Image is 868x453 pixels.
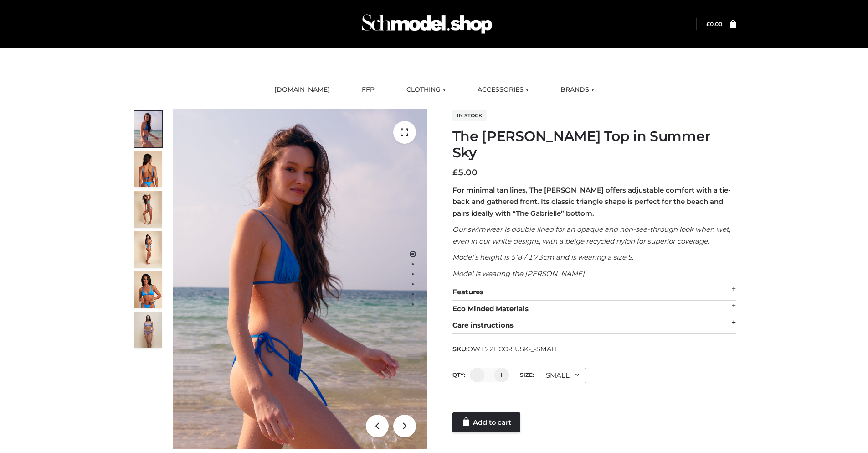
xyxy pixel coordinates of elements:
[554,80,601,100] a: BRANDS
[452,344,560,354] span: SKU:
[134,231,162,268] img: 3.Alex-top_CN-1-1-2.jpg
[134,191,162,228] img: 4.Alex-top_CN-1-1-2.jpg
[452,253,633,261] em: Model’s height is 5’8 / 173cm and is wearing a size S.
[452,301,736,318] div: Eco Minded Materials
[134,312,162,348] img: SSVC.jpg
[452,317,736,334] div: Care instructions
[267,80,337,100] a: [DOMAIN_NAME]
[400,80,452,100] a: CLOTHING
[467,345,559,353] span: OW122ECO-SUSK-_-SMALL
[452,128,736,161] h1: The [PERSON_NAME] Top in Summer Sky
[134,111,162,147] img: 1.Alex-top_SS-1_4464b1e7-c2c9-4e4b-a62c-58381cd673c0-1.jpg
[452,167,478,177] bdi: 5.00
[539,368,586,383] div: SMALL
[706,21,722,27] a: £0.00
[452,167,458,177] span: £
[520,371,534,378] label: Size:
[134,271,162,308] img: 2.Alex-top_CN-1-1-2.jpg
[452,284,736,301] div: Features
[452,225,730,245] em: Our swimwear is double lined for an opaque and non-see-through look when wet, even in our white d...
[452,412,520,432] a: Add to cart
[452,371,465,378] label: QTY:
[359,6,495,42] img: Schmodel Admin 964
[471,80,535,100] a: ACCESSORIES
[706,21,722,27] bdi: 0.00
[452,110,487,121] span: In stock
[134,151,162,187] img: 5.Alex-top_CN-1-1_1-1.jpg
[452,269,585,278] em: Model is wearing the [PERSON_NAME]
[355,80,381,100] a: FFP
[173,109,427,449] img: 1.Alex-top_SS-1_4464b1e7-c2c9-4e4b-a62c-58381cd673c0 (1)
[706,21,710,27] span: £
[452,186,731,218] strong: For minimal tan lines, The [PERSON_NAME] offers adjustable comfort with a tie-back and gathered f...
